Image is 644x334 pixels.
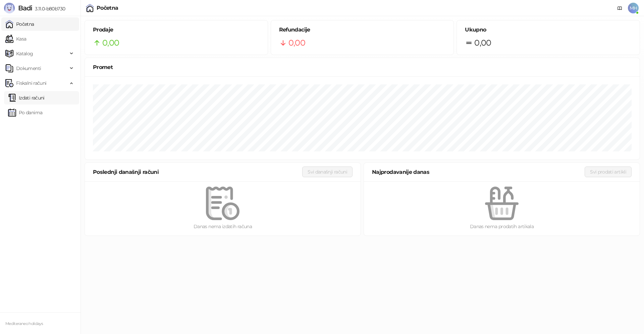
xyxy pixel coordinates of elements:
h5: Ukupno [465,26,632,34]
div: Danas nema izdatih računa [96,223,350,230]
div: Početna [97,5,118,11]
h5: Prodaje [93,26,260,34]
img: Logo [4,3,15,13]
div: Promet [93,63,632,71]
div: Najprodavanije danas [372,168,585,176]
a: Početna [5,17,34,31]
button: Svi prodati artikli [585,166,632,177]
span: 0,00 [474,37,491,49]
span: Fiskalni računi [16,76,46,90]
a: Po danima [8,106,42,119]
span: 0,00 [288,37,305,49]
div: Danas nema prodatih artikala [375,223,629,230]
div: Poslednji današnji računi [93,168,302,176]
button: Svi današnji računi [302,166,353,177]
span: MH [628,3,639,13]
a: Izdati računi [8,91,45,105]
span: Katalog [16,47,33,60]
span: 3.11.0-b80b730 [32,6,65,12]
a: Kasa [5,32,26,46]
span: Badi [18,4,32,12]
span: Dokumenti [16,62,41,75]
span: 0,00 [102,37,119,49]
a: Dokumentacija [614,3,625,13]
h5: Refundacije [279,26,446,34]
small: Mediteraneo holidays [5,321,43,326]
